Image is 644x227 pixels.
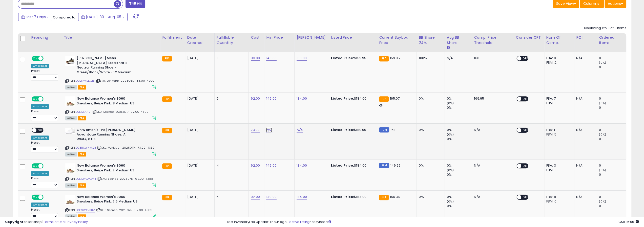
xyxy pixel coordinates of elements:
span: ON [32,97,38,101]
b: Listed Price: [331,127,354,132]
div: Repricing [31,35,60,40]
div: Preset: [31,69,58,81]
div: 5 [217,195,245,199]
span: ON [32,195,38,199]
button: Last 7 Days [18,13,52,21]
a: B0DSX47PJ1 [76,110,92,114]
small: Avg BB Share. [447,46,450,50]
small: (0%) [599,168,606,172]
div: 100% [419,56,441,60]
div: FBM: 1 [546,101,570,105]
span: OFF [521,128,529,132]
b: Listed Price: [331,194,354,199]
span: OFF [521,164,529,168]
small: FBM [379,163,389,168]
div: Date Created [187,35,212,46]
div: N/A [576,96,593,101]
img: 41ooqT2CjhL._SL40_.jpg [65,56,75,66]
div: 0% [447,96,472,101]
div: 0% [419,128,441,132]
div: 0 [599,137,626,141]
div: ASIN: [65,163,156,187]
img: 31m3npQH9SL._SL40_.jpg [65,128,75,134]
div: 0% [419,163,441,168]
div: 0% [447,204,472,208]
span: ON [32,164,38,168]
a: 149.00 [266,194,277,199]
div: N/A [474,163,510,168]
div: 0 [599,56,626,60]
small: FBA [162,128,172,133]
img: 315Dv-GELKL._SL40_.jpg [65,96,75,106]
span: 2025-08-13 16:05 GMT [618,219,639,224]
div: FBA: 8 [546,195,570,199]
span: Compared to: [53,15,76,20]
span: | SKU: Ssense_20250717_92.00_4389 [96,208,152,212]
small: FBA [162,56,172,61]
div: FBA: 1 [546,128,570,132]
div: $184.00 [331,96,373,101]
div: 0% [447,172,472,177]
small: FBA [379,195,388,200]
div: 0% [447,137,472,141]
img: 315Dv-GELKL._SL40_.jpg [65,195,75,205]
div: seller snap | | [5,220,88,224]
div: ASIN: [65,96,156,120]
div: FBM: 0 [546,199,570,204]
span: OFF [43,164,51,168]
a: N/A [297,127,303,132]
small: (0%) [447,132,454,137]
div: 0 [599,172,626,177]
a: 160.00 [297,56,307,61]
div: 0 [599,195,626,199]
div: Displaying 1 to 11 of 11 items [584,26,626,31]
small: (0%) [447,199,454,203]
a: B08RXWNMQ8 [76,146,96,150]
div: [DATE] [187,195,207,199]
div: 0 [599,65,626,70]
b: Listed Price: [331,163,354,168]
div: ROI [576,35,595,40]
div: ASIN: [65,195,156,218]
a: Privacy Policy [66,219,88,224]
small: FBA [379,56,388,61]
span: Columns [583,1,599,6]
small: FBA [379,96,388,102]
span: [DATE]-30 - Aug-05 [86,14,121,19]
span: All listings currently available for purchase on Amazon [65,152,77,156]
div: FBM: 1 [546,168,570,172]
small: (0%) [447,101,454,105]
div: Comp. Price Threshold [474,35,512,46]
div: $189.00 [331,128,373,132]
div: Title [64,35,158,40]
div: 0 [599,128,626,132]
a: 92.00 [251,96,260,101]
div: $184.00 [331,195,373,199]
div: FBA: 0 [546,56,570,60]
b: Listed Price: [331,56,354,60]
a: 1 active listing [287,219,309,224]
div: FBM: 2 [546,60,570,65]
b: New Balance Women's 9060 Sneakers, Beige Pink, 7.5 Medium US [77,195,138,205]
span: | SKU: Ssense_20250717_92.00_4388 [97,177,153,181]
div: Avg BB Share [447,35,470,46]
small: (0%) [599,101,606,105]
small: FBM [379,127,389,132]
span: 149.99 [390,163,401,168]
span: FBA [78,116,86,120]
div: Consider CPT [516,35,542,40]
img: 315Dv-GELKL._SL40_.jpg [65,163,75,173]
span: 168 [390,127,396,132]
span: OFF [521,195,529,199]
div: 0 [599,105,626,110]
b: New Balance Women's 9060 Sneakers, Beige Pink, 7 Medium US [77,163,138,174]
div: 160 [474,56,510,60]
div: 0 [599,204,626,208]
button: [DATE]-30 - Aug-05 [78,13,128,21]
div: 1 [217,128,245,132]
a: 149.00 [266,163,277,168]
small: (0%) [447,168,454,172]
span: 165.07 [390,96,400,101]
a: 83.00 [251,56,260,61]
small: (0%) [599,199,606,203]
